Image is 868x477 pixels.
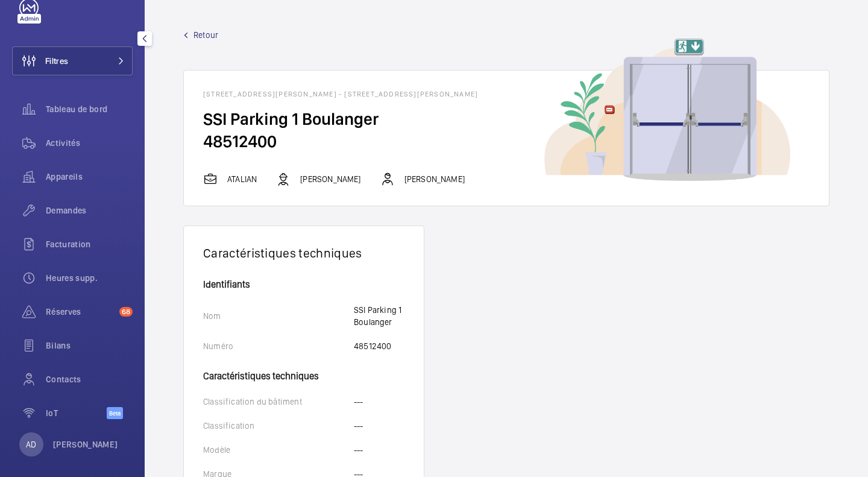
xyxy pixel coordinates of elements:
span: 68 [119,307,133,317]
h1: [STREET_ADDRESS][PERSON_NAME] - [STREET_ADDRESS][PERSON_NAME] [203,90,810,98]
span: Demandes [46,204,133,216]
p: [PERSON_NAME] [404,173,465,185]
span: Activités [46,137,133,149]
p: Modèle [203,444,354,456]
span: Heures supp. [46,272,133,284]
p: SSI Parking 1 Boulanger [354,304,404,328]
span: Beta [107,407,123,419]
span: Tableau de bord [46,103,133,115]
span: Réserves [46,306,115,318]
p: --- [354,444,363,456]
button: Filtres [12,46,133,75]
p: --- [354,420,363,432]
p: Numéro [203,340,354,352]
p: ATALIAN [227,173,257,185]
span: IoT [46,407,107,419]
span: Filtres [45,55,68,67]
span: Appareils [46,171,133,183]
p: --- [354,396,363,408]
span: Contacts [46,373,133,385]
span: Retour [193,29,218,41]
h2: 48512400 [203,130,810,153]
p: Classification du bâtiment [203,396,354,408]
p: Classification [203,420,354,432]
span: Facturation [46,238,133,250]
h1: Caractéristiques techniques [203,245,404,261]
span: Bilans [46,340,133,352]
h2: SSI Parking 1 Boulanger [203,108,810,130]
h4: Caractéristiques techniques [203,364,404,381]
p: Nom [203,310,354,322]
p: [PERSON_NAME] [300,173,360,185]
p: 48512400 [354,340,391,352]
p: [PERSON_NAME] [53,438,118,450]
img: device image [544,39,790,181]
h4: Identifiants [203,280,404,289]
p: AD [26,438,36,450]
